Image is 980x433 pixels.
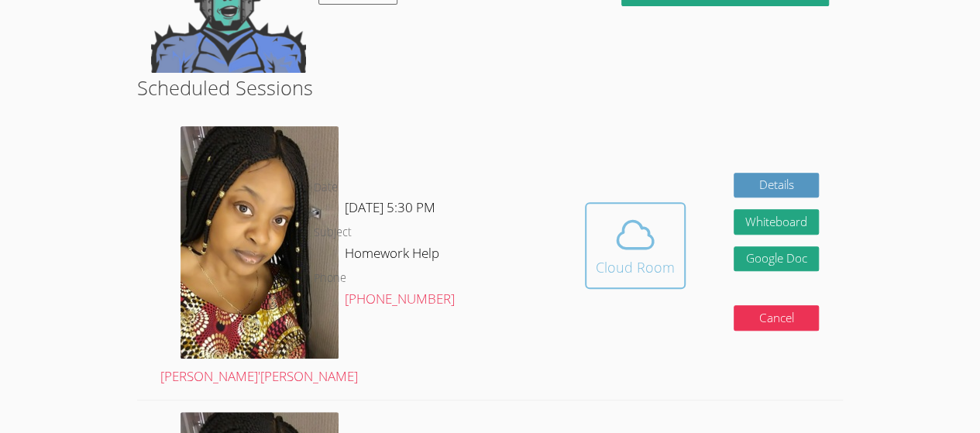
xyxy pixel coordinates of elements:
[314,178,338,198] dt: Date
[345,242,442,269] dd: Homework Help
[314,223,352,242] dt: Subject
[734,305,819,331] button: Cancel
[160,126,358,388] a: [PERSON_NAME]'[PERSON_NAME]
[314,269,346,288] dt: Phone
[734,173,819,198] a: Details
[734,246,819,272] a: Google Doc
[181,126,339,359] img: avatar.png
[596,256,675,278] div: Cloud Room
[137,73,843,102] h2: Scheduled Sessions
[345,290,455,308] a: [PHONE_NUMBER]
[345,198,435,216] span: [DATE] 5:30 PM
[734,209,819,235] button: Whiteboard
[585,202,686,289] button: Cloud Room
